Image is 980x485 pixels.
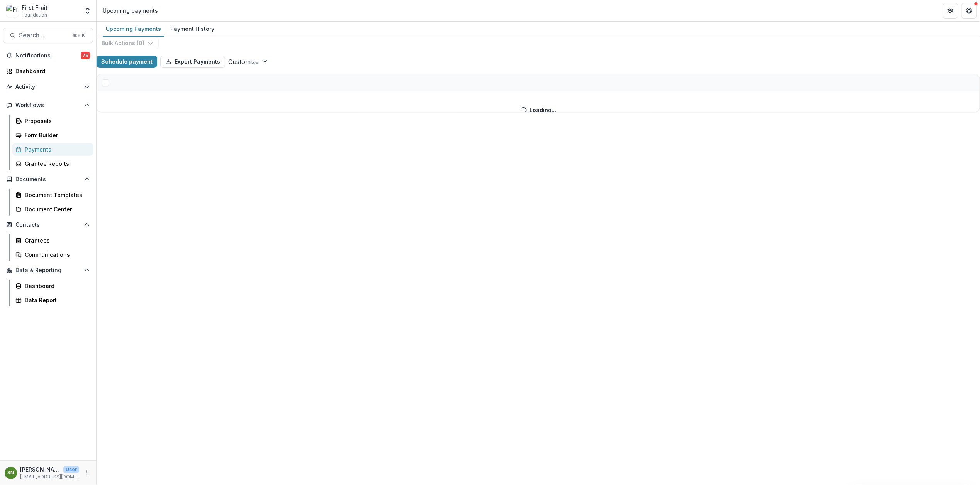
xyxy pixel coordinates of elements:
[25,191,87,199] div: Document Templates
[3,99,93,111] button: Open Workflows
[103,22,164,37] a: Upcoming Payments
[12,115,93,127] a: Proposals
[12,294,93,306] a: Data Report
[8,470,14,475] div: Sofia Njoroge
[103,23,164,34] div: Upcoming Payments
[15,267,81,274] span: Data & Reporting
[25,117,87,125] div: Proposals
[25,251,87,259] div: Communications
[81,52,90,59] span: 76
[25,296,87,304] div: Data Report
[82,468,92,478] button: More
[25,282,87,290] div: Dashboard
[12,248,93,261] a: Communications
[63,466,79,473] p: User
[15,102,81,109] span: Workflows
[71,31,86,40] div: ⌘ + K
[15,84,81,90] span: Activity
[3,81,93,93] button: Open Activity
[3,173,93,185] button: Open Documents
[6,5,19,17] img: First Fruit
[3,264,93,276] button: Open Data & Reporting
[20,473,79,480] p: [EMAIL_ADDRESS][DOMAIN_NAME]
[25,205,87,213] div: Document Center
[167,22,217,37] a: Payment History
[103,7,158,15] div: Upcoming payments
[20,465,60,473] p: [PERSON_NAME]
[25,131,87,139] div: Form Builder
[3,28,93,43] button: Search...
[3,49,93,62] button: Notifications76
[12,129,93,141] a: Form Builder
[25,160,87,168] div: Grantee Reports
[97,37,159,49] button: Bulk Actions (0)
[12,203,93,216] a: Document Center
[25,145,87,153] div: Payments
[15,222,81,228] span: Contacts
[12,189,93,201] a: Document Templates
[3,219,93,231] button: Open Contacts
[3,65,93,77] a: Dashboard
[100,5,161,16] nav: breadcrumb
[961,3,977,19] button: Get Help
[12,234,93,247] a: Grantees
[15,176,81,183] span: Documents
[943,3,958,19] button: Partners
[15,67,87,75] div: Dashboard
[22,3,47,12] div: First Fruit
[25,236,87,244] div: Grantees
[12,143,93,156] a: Payments
[82,3,93,19] button: Open entity switcher
[12,157,93,170] a: Grantee Reports
[22,12,47,19] span: Foundation
[167,23,217,34] div: Payment History
[12,280,93,292] a: Dashboard
[19,32,68,39] span: Search...
[15,52,81,59] span: Notifications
